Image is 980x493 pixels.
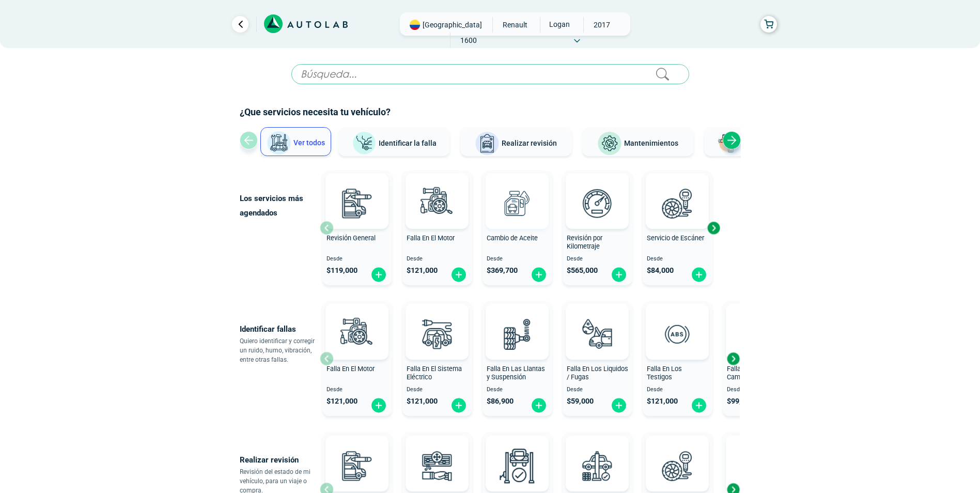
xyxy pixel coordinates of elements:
p: Realizar revisión [240,453,320,467]
img: escaner-v3.svg [655,443,700,488]
img: AD0BCuuxAAAAAElFTkSuQmCC [422,306,453,337]
img: fi_plus-circle2.svg [691,267,707,283]
img: revision_por_kilometraje-v3.svg [574,180,620,226]
img: Flag of COLOMBIA [410,20,420,30]
img: AD0BCuuxAAAAAElFTkSuQmCC [662,175,693,206]
img: fi_plus-circle2.svg [611,267,627,283]
input: Búsqueda... [291,64,689,84]
span: $ 119,000 [326,266,357,275]
span: RENAULT [497,17,534,33]
span: Desde [407,256,468,263]
button: Falla En La Caja de Cambio Desde $99,000 [723,301,792,416]
img: Realizar revisión [475,131,500,156]
p: Quiero identificar y corregir un ruido, humo, vibración, entre otras fallas. [240,336,320,364]
span: Desde [727,387,788,393]
button: Falla En Los Liquidos / Fugas Desde $59,000 [563,301,632,416]
img: revision_tecno_mecanica-v3.svg [574,443,620,488]
button: Servicio de Escáner Desde $84,000 [643,171,712,285]
span: Falla En Los Liquidos / Fugas [567,365,628,381]
img: escaner-v3.svg [655,180,700,226]
span: [GEOGRAPHIC_DATA] [423,20,482,30]
button: Realizar revisión [460,127,572,156]
img: diagnostic_engine-v3.svg [414,180,460,226]
span: Desde [647,387,708,393]
button: Identificar la falla [338,127,450,156]
span: $ 121,000 [647,397,678,406]
span: 1600 [450,33,487,48]
span: $ 84,000 [647,266,674,275]
span: 2017 [584,17,620,33]
span: $ 565,000 [567,266,598,275]
img: revision_general-v3.svg [334,443,380,488]
img: Latonería y Pintura [715,131,740,156]
span: Desde [326,256,388,263]
img: diagnostic_suspension-v3.svg [494,311,540,357]
span: Falla En El Motor [326,365,375,373]
img: AD0BCuuxAAAAAElFTkSuQmCC [662,438,693,469]
img: AD0BCuuxAAAAAElFTkSuQmCC [502,306,533,337]
p: Identificar fallas [240,322,320,336]
span: Desde [487,387,548,393]
button: Falla En El Motor Desde $121,000 [402,171,472,285]
span: Falla En El Sistema Eléctrico [407,365,462,381]
img: diagnostic_caja-de-cambios-v3.svg [735,311,780,357]
img: fi_plus-circle2.svg [611,397,627,413]
span: LOGAN [540,17,577,32]
button: Cambio de Aceite Desde $369,700 [483,171,552,285]
img: diagnostic_diagnostic_abs-v3.svg [655,311,700,357]
img: peritaje-v3.svg [494,443,540,488]
span: Mantenimientos [624,139,678,147]
span: Identificar la falla [379,138,437,147]
img: revision_general-v3.svg [334,180,380,226]
div: Next slide [706,220,721,236]
span: $ 121,000 [407,266,438,275]
img: aire_acondicionado-v3.svg [414,443,460,488]
span: Desde [407,387,468,393]
img: fi_plus-circle2.svg [450,397,467,413]
button: Falla En El Sistema Eléctrico Desde $121,000 [402,301,472,416]
span: Desde [647,256,708,263]
img: fi_plus-circle2.svg [531,267,547,283]
img: cambio_bateria-v3.svg [735,443,780,488]
div: Next slide [725,351,741,366]
span: Falla En Las Llantas y Suspensión [487,365,545,381]
span: $ 121,000 [407,397,438,406]
span: Revisión por Kilometraje [567,234,602,251]
img: diagnostic_bombilla-v3.svg [414,311,460,357]
img: AD0BCuuxAAAAAElFTkSuQmCC [341,438,372,469]
img: cambio_de_aceite-v3.svg [494,180,540,226]
img: Mantenimientos [597,131,622,156]
span: Realizar revisión [502,139,557,147]
img: AD0BCuuxAAAAAElFTkSuQmCC [582,175,613,206]
span: Desde [567,387,628,393]
span: Falla En Los Testigos [647,365,682,381]
img: fi_plus-circle2.svg [370,397,387,413]
span: Cambio de Aceite [487,234,538,242]
img: AD0BCuuxAAAAAElFTkSuQmCC [662,306,693,337]
span: Desde [567,256,628,263]
span: Desde [487,256,548,263]
img: AD0BCuuxAAAAAElFTkSuQmCC [582,306,613,337]
img: AD0BCuuxAAAAAElFTkSuQmCC [341,306,372,337]
img: diagnostic_engine-v3.svg [334,311,380,357]
span: $ 99,000 [727,397,754,406]
button: Ver todos [260,127,331,156]
span: Falla En La Caja de Cambio [727,365,782,381]
button: Falla En Los Testigos Desde $121,000 [643,301,712,416]
img: Ver todos [267,131,291,156]
img: diagnostic_gota-de-sangre-v3.svg [574,311,620,357]
button: Falla En Las Llantas y Suspensión Desde $86,900 [483,301,552,416]
button: Falla En El Motor Desde $121,000 [322,301,392,416]
span: Falla En El Motor [407,234,455,242]
img: AD0BCuuxAAAAAElFTkSuQmCC [422,438,453,469]
span: Desde [326,387,388,393]
span: $ 369,700 [487,266,518,275]
span: $ 86,900 [487,397,514,406]
img: fi_plus-circle2.svg [531,397,547,413]
span: Ver todos [293,138,325,147]
p: Los servicios más agendados [240,191,320,220]
button: Mantenimientos [582,127,694,156]
img: fi_plus-circle2.svg [370,267,387,283]
div: Next slide [723,131,741,149]
img: AD0BCuuxAAAAAElFTkSuQmCC [502,175,533,206]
